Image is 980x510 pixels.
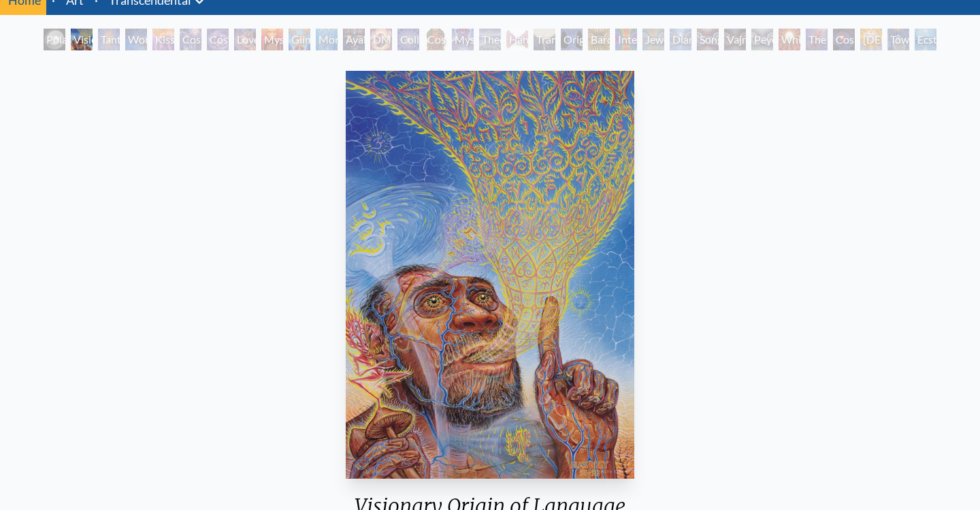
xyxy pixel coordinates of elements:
div: Original Face [561,29,583,50]
div: Peyote Being [751,29,773,50]
div: Glimpsing the Empyrean [289,29,310,50]
img: Visionary-Origin-of-Language-1998-Alex-Grey-watermarked.jpg [346,71,635,479]
div: Kiss of the [MEDICAL_DATA] [152,29,174,50]
div: White Light [779,29,800,50]
div: Love is a Cosmic Force [234,29,256,50]
div: Bardo Being [588,29,610,50]
div: DMT - The Spirit Molecule [370,29,392,50]
div: Cosmic Artist [207,29,229,50]
div: Song of Vajra Being [697,29,719,50]
div: Hands that See [506,29,528,50]
div: Jewel Being [642,29,664,50]
div: Ecstasy [915,29,936,50]
div: Polar Unity Spiral [44,29,65,50]
div: Vajra Being [724,29,746,50]
div: Wonder [125,29,147,50]
div: Cosmic Consciousness [833,29,855,50]
div: Transfiguration [534,29,555,50]
div: Theologue [479,29,501,50]
div: Mysteriosa 2 [261,29,283,50]
div: Diamond Being [670,29,691,50]
div: Mystic Eye [452,29,474,50]
div: Toward the One [887,29,909,50]
div: Monochord [316,29,338,50]
div: Visionary Origin of Language [71,29,93,50]
div: Interbeing [615,29,637,50]
div: [DEMOGRAPHIC_DATA] [860,29,882,50]
div: Collective Vision [397,29,419,50]
div: Cosmic [DEMOGRAPHIC_DATA] [425,29,446,50]
div: The Great Turn [806,29,828,50]
div: Tantra [98,29,120,50]
div: Cosmic Creativity [180,29,201,50]
div: Ayahuasca Visitation [343,29,365,50]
